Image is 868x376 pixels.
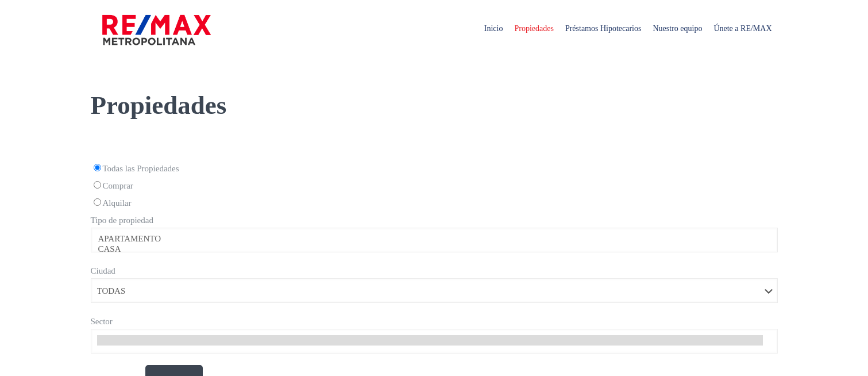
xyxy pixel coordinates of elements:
span: Únete a RE/MAX [708,11,777,46]
img: remax-metropolitana-logo [102,13,211,47]
span: Ciudad [91,266,115,275]
label: Todas las Propiedades [91,162,778,176]
span: Inicio [479,11,509,46]
input: Alquilar [94,198,101,206]
option: APARTAMENTO [97,234,763,244]
label: Alquilar [91,196,778,210]
span: Sector [91,317,113,326]
span: Nuestro equipo [647,11,708,46]
option: CASA [97,244,763,255]
input: Todas las Propiedades [94,164,101,171]
input: Comprar [94,181,101,189]
span: Tipo de propiedad [91,216,153,225]
span: Préstamos Hipotecarios [560,11,647,46]
label: Comprar [91,179,778,193]
h1: Propiedades [91,58,778,121]
span: Propiedades [508,11,559,46]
